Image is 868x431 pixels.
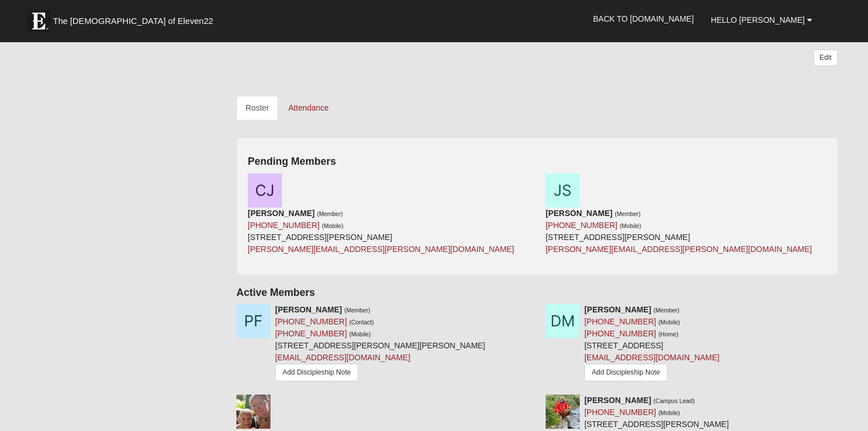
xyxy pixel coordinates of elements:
[584,304,719,384] div: [STREET_ADDRESS]
[349,331,371,338] small: (Mobile)
[546,208,812,255] div: [STREET_ADDRESS][PERSON_NAME]
[349,319,374,326] small: (Contact)
[584,329,656,338] a: [PHONE_NUMBER]
[584,305,651,314] strong: [PERSON_NAME]
[702,6,821,34] a: Hello [PERSON_NAME]
[584,353,719,362] a: [EMAIL_ADDRESS][DOMAIN_NAME]
[53,15,213,27] span: The [DEMOGRAPHIC_DATA] of Eleven22
[27,10,50,32] img: Eleven22 logo
[275,329,347,338] a: [PHONE_NUMBER]
[584,5,702,33] a: Back to [DOMAIN_NAME]
[653,307,679,314] small: (Member)
[344,307,370,314] small: (Member)
[658,319,680,326] small: (Mobile)
[322,222,343,229] small: (Mobile)
[615,210,641,217] small: (Member)
[275,317,347,326] a: [PHONE_NUMBER]
[584,317,656,326] a: [PHONE_NUMBER]
[275,305,342,314] strong: [PERSON_NAME]
[658,331,678,338] small: (Home)
[584,364,668,381] a: Add Discipleship Note
[248,208,514,255] div: [STREET_ADDRESS][PERSON_NAME]
[653,397,694,404] small: (Campus Lead)
[236,287,838,299] h4: Active Members
[248,209,314,218] strong: [PERSON_NAME]
[236,96,278,120] a: Roster
[546,245,812,254] a: [PERSON_NAME][EMAIL_ADDRESS][PERSON_NAME][DOMAIN_NAME]
[546,221,617,230] a: [PHONE_NUMBER]
[279,96,338,120] a: Attendance
[546,209,612,218] strong: [PERSON_NAME]
[620,222,641,229] small: (Mobile)
[584,408,656,417] a: [PHONE_NUMBER]
[275,353,410,362] a: [EMAIL_ADDRESS][DOMAIN_NAME]
[275,304,485,386] div: [STREET_ADDRESS][PERSON_NAME][PERSON_NAME]
[658,409,680,416] small: (Mobile)
[584,396,651,405] strong: [PERSON_NAME]
[317,210,343,217] small: (Member)
[813,50,838,66] a: Edit
[248,156,826,168] h4: Pending Members
[22,4,249,32] a: The [DEMOGRAPHIC_DATA] of Eleven22
[275,364,358,381] a: Add Discipleship Note
[711,15,805,25] span: Hello [PERSON_NAME]
[248,221,320,230] a: [PHONE_NUMBER]
[248,245,514,254] a: [PERSON_NAME][EMAIL_ADDRESS][PERSON_NAME][DOMAIN_NAME]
